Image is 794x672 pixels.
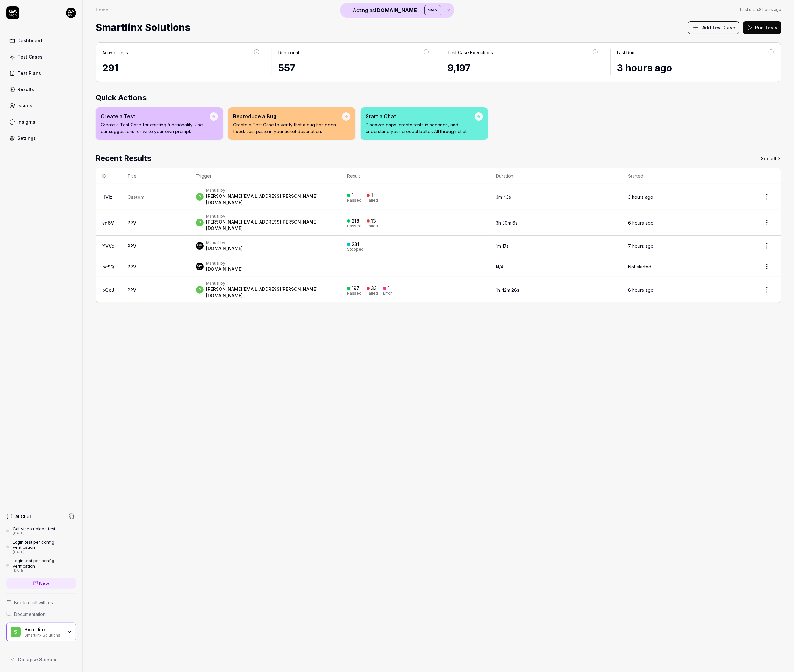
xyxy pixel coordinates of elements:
div: Run count [278,49,299,56]
div: [DATE] [13,531,55,536]
div: [PERSON_NAME][EMAIL_ADDRESS][PERSON_NAME][DOMAIN_NAME] [206,286,334,299]
button: Collapse Sidebar [6,653,76,666]
span: Smartlinx Solutions [96,19,190,36]
button: Last scan:8 hours ago [740,7,781,12]
time: 8 hours ago [759,7,781,12]
div: Manual by [206,281,334,286]
time: 1m 17s [496,243,509,249]
div: [DATE] [13,568,76,573]
div: Test Cases [18,54,43,60]
h2: Quick Actions [96,92,781,104]
time: 1h 42m 26s [496,287,519,293]
div: Passed [347,198,361,202]
div: Test Case Executions [448,49,493,56]
span: Book a call with us [14,599,53,606]
span: New [39,580,50,587]
div: [PERSON_NAME][EMAIL_ADDRESS][PERSON_NAME][DOMAIN_NAME] [206,193,334,206]
div: Results [18,86,34,93]
h4: AI Chat [15,513,31,520]
td: Not started [622,256,753,277]
time: 8 hours ago [628,287,654,293]
span: S [11,627,21,637]
div: Active Tests [102,49,128,56]
a: Login test per config verification[DATE] [6,558,76,573]
div: 1 [388,285,390,291]
button: Run Tests [743,21,781,34]
div: Login test per config verification [13,558,76,568]
th: Title [121,168,190,184]
img: 7ccf6c19-61ad-4a6c-8811-018b02a1b829.jpg [196,242,204,250]
span: Collapse Sidebar [18,656,57,663]
div: Test Plans [18,70,41,76]
div: Manual by [206,214,334,219]
span: p [196,286,204,294]
div: Issues [18,102,32,109]
a: PPV [127,287,136,293]
div: Reproduce a Bug [233,112,342,120]
div: [DOMAIN_NAME] [206,266,243,272]
div: Stopped [347,247,364,251]
div: [PERSON_NAME][EMAIL_ADDRESS][PERSON_NAME][DOMAIN_NAME] [206,219,334,232]
div: Insights [18,118,35,125]
h2: Recent Results [96,153,151,164]
a: Insights [6,116,76,128]
div: Home [96,6,108,13]
a: Dashboard [6,34,76,47]
a: PPV [127,264,136,269]
th: Trigger [190,168,341,184]
div: 1 [371,192,373,198]
time: 3 hours ago [628,194,654,200]
div: Failed [367,291,378,295]
time: 6 hours ago [628,220,654,225]
button: SSmartlinxSmartlinx Solutions [6,623,76,642]
div: Manual by [206,261,243,266]
div: 9,197 [448,61,599,75]
p: Create a Test Case for existing functionality. Use our suggestions, or write your own prompt. [101,121,210,135]
a: yn6M [102,220,115,225]
span: Add Test Case [702,24,735,31]
th: Started [622,168,753,184]
a: HVlz [102,194,112,200]
div: Smartlinx Solutions [25,632,63,637]
div: 1 [352,192,354,198]
a: Login test per config verification[DATE] [6,540,76,554]
a: Issues [6,99,76,112]
a: New [6,578,76,589]
div: Failed [367,224,378,228]
span: Custom [127,194,144,200]
div: Manual by [206,188,334,193]
img: 7ccf6c19-61ad-4a6c-8811-018b02a1b829.jpg [196,263,204,270]
div: Create a Test [101,112,210,120]
button: Add Test Case [688,21,739,34]
span: p [196,219,204,226]
div: 231 [352,241,359,247]
time: 3h 30m 6s [496,220,518,225]
div: 33 [371,285,377,291]
button: Stop [424,5,441,15]
div: 291 [102,61,260,75]
a: Test Plans [6,67,76,79]
a: Cat video upload test[DATE] [6,526,76,536]
a: Test Cases [6,51,76,63]
div: 13 [371,218,376,224]
th: Duration [490,168,622,184]
a: bQoJ [102,287,114,293]
p: Create a Test Case to verify that a bug has been fixed. Just paste in your ticket description. [233,121,342,135]
div: Last Run [617,49,634,56]
p: Discover gaps, create tests in seconds, and understand your product better. All through chat. [366,121,475,135]
a: ocSQ [102,264,114,269]
div: Manual by [206,240,243,245]
a: Results [6,83,76,96]
a: Book a call with us [6,599,76,606]
time: 7 hours ago [628,243,654,249]
a: PPV [127,243,136,249]
div: [DATE] [13,550,76,554]
a: YVVc [102,243,114,249]
a: See all [761,153,781,164]
time: 3 hours ago [617,62,672,74]
time: 3m 43s [496,194,511,200]
span: p [196,193,204,201]
span: Last scan: [740,7,781,12]
span: Documentation [14,611,46,618]
th: ID [96,168,121,184]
